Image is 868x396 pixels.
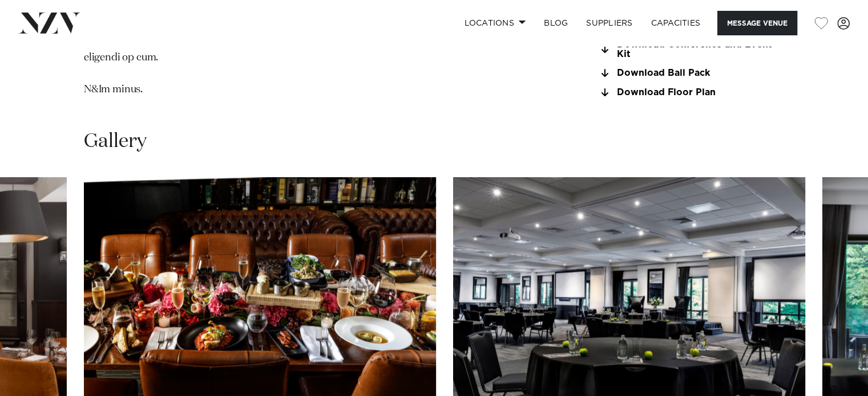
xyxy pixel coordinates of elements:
h2: Gallery [84,129,147,154]
a: Capacities [642,11,710,35]
button: Message Venue [717,11,797,35]
a: BLOG [535,11,577,35]
a: Locations [455,11,535,35]
a: SUPPLIERS [577,11,641,35]
a: Download Conference and Event Kit [598,40,784,60]
a: Download Ball Pack [598,68,784,79]
a: Download Floor Plan [598,88,784,98]
img: nzv-logo.png [18,13,80,33]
